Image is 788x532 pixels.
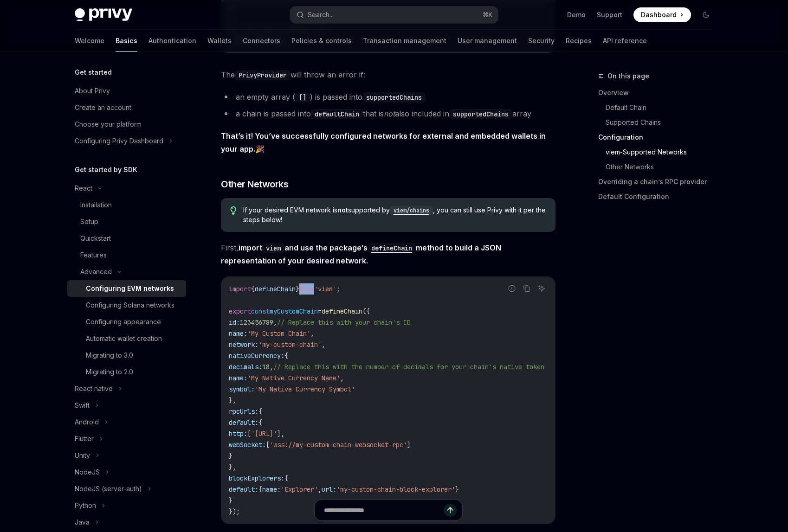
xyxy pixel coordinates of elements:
[340,374,344,382] span: ,
[221,107,555,120] li: a chain is passed into that is also included in array
[318,485,322,494] span: ,
[270,363,273,371] span: ,
[362,307,370,315] span: ({
[229,385,255,393] span: symbol:
[506,282,518,295] button: Report incorrect code
[368,243,416,253] code: defineChain
[322,485,336,494] span: url:
[67,230,186,247] a: Quickstart
[221,243,501,265] strong: import and use the package’s method to build a JSON representation of your desired network.
[407,441,411,449] span: ]
[633,7,691,22] a: Dashboard
[75,85,110,96] div: About Privy
[229,407,258,416] span: rpcUrls:
[284,352,288,360] span: {
[449,109,512,119] code: supportedChains
[75,467,100,478] div: NodeJS
[229,352,284,360] span: nativeCurrency:
[229,396,236,404] span: },
[258,407,262,416] span: {
[273,363,544,371] span: // Replace this with the number of decimals for your chain's native token
[67,364,186,380] a: Migrating to 2.0
[229,340,258,349] span: network:
[221,68,555,81] span: The will throw an error if:
[67,280,186,297] a: Configuring EVM networks
[229,318,240,327] span: id:
[80,250,107,261] div: Features
[229,452,233,460] span: }
[229,429,247,438] span: http:
[258,418,262,427] span: {
[598,189,721,204] a: Default Configuration
[336,485,455,494] span: 'my-custom-chain-block-explorer'
[67,347,186,364] a: Migrating to 3.0
[75,433,94,444] div: Flutter
[75,383,113,394] div: React native
[221,129,555,155] span: 🎉
[229,285,251,293] span: import
[207,30,232,52] a: Wallets
[75,517,90,528] div: Java
[606,100,721,115] a: Default Chain
[67,99,186,116] a: Create an account
[75,119,142,130] div: Choose your platform
[247,429,251,438] span: [
[229,463,236,471] span: },
[75,450,90,461] div: Unity
[290,6,498,23] button: Search...⌘K
[311,109,363,119] code: defaultChain
[299,285,314,293] span: from
[270,441,407,449] span: 'wss://my-custom-chain-websocket-rpc'
[295,92,310,103] code: []
[281,485,318,494] span: 'Explorer'
[75,164,137,175] h5: Get started by SDK
[314,285,336,293] span: 'viem'
[116,30,137,52] a: Basics
[67,83,186,99] a: About Privy
[390,206,433,215] code: viem/chains
[458,30,517,52] a: User management
[75,400,90,411] div: Swift
[229,363,262,371] span: decimals:
[229,418,258,427] span: default:
[221,178,288,191] span: Other Networks
[80,233,111,244] div: Quickstart
[80,216,98,227] div: Setup
[528,30,555,52] a: Security
[86,366,133,378] div: Migrating to 2.0
[483,11,492,19] span: ⌘ K
[221,131,546,154] strong: That’s it! You’ve successfully configured networks for external and embedded wallets in your app.
[67,330,186,347] a: Automatic wallet creation
[262,243,284,253] code: viem
[229,374,247,382] span: name:
[698,7,713,22] button: Toggle dark mode
[521,282,533,295] button: Copy the contents from the code block
[229,441,266,449] span: webSocket:
[296,285,299,293] span: }
[270,307,318,315] span: myCustomChain
[221,90,555,103] li: an empty array ( ) is passed into
[322,307,362,315] span: defineChain
[598,130,721,145] a: Configuration
[229,496,233,505] span: }
[75,500,96,511] div: Python
[243,205,546,224] span: If your desired EVM network is supported by , you can still use Privy with it per the steps below!
[277,429,284,438] span: ],
[221,241,555,267] span: First,
[598,85,721,100] a: Overview
[606,160,721,174] a: Other Networks
[229,307,251,315] span: export
[363,30,446,52] a: Transaction management
[149,30,196,52] a: Authentication
[606,145,721,160] a: viem-Supported Networks
[75,135,163,147] div: Configuring Privy Dashboard
[607,71,649,82] span: On this page
[67,213,186,230] a: Setup
[641,10,677,19] span: Dashboard
[251,307,270,315] span: const
[80,266,112,277] div: Advanced
[86,316,161,327] div: Configuring appearance
[75,8,132,21] img: dark logo
[336,285,340,293] span: ;
[273,318,277,327] span: ,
